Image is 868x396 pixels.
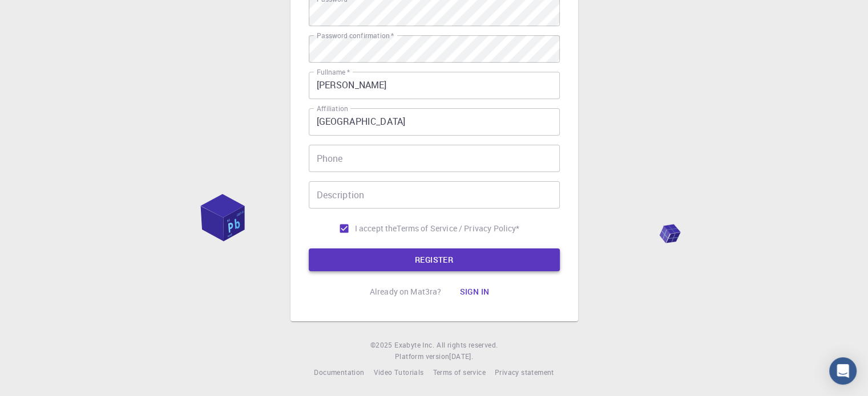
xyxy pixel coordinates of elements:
span: All rights reserved. [437,340,498,351]
label: Fullname [317,67,350,77]
a: Privacy statement [495,367,554,378]
button: Sign in [450,280,498,303]
a: Terms of Service / Privacy Policy* [397,223,519,234]
span: Platform version [395,351,449,362]
p: Terms of Service / Privacy Policy * [397,223,519,234]
span: Terms of service [433,368,485,377]
p: Already on Mat3ra? [370,286,442,297]
label: Affiliation [317,104,348,113]
span: [DATE] . [449,352,473,361]
a: Terms of service [433,367,485,378]
span: I accept the [355,223,397,234]
span: Privacy statement [495,368,554,377]
a: Documentation [314,367,364,378]
a: [DATE]. [449,351,473,362]
span: Exabyte Inc. [394,340,434,349]
label: Password confirmation [317,31,394,40]
span: © 2025 [370,340,394,351]
span: Documentation [314,368,364,377]
button: REGISTER [309,248,560,271]
a: Exabyte Inc. [394,340,434,351]
a: Video Tutorials [373,367,423,378]
span: Video Tutorials [373,368,423,377]
div: Open Intercom Messenger [829,357,857,385]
